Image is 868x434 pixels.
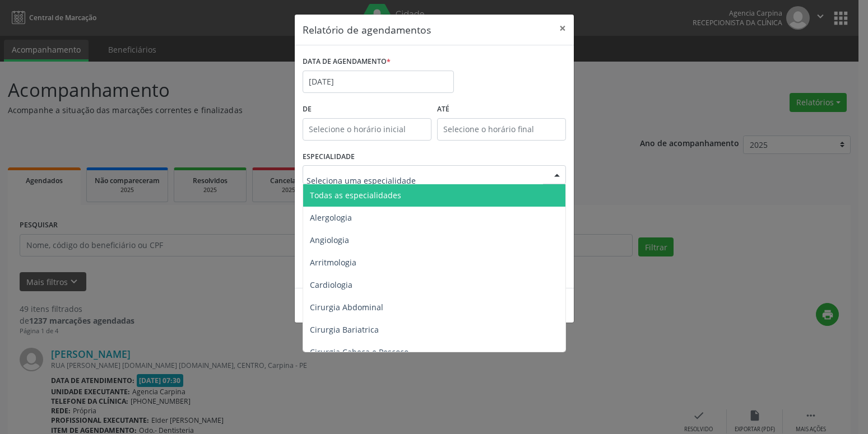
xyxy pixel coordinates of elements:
[551,15,574,42] button: Close
[310,190,401,200] span: Todas as especialidades
[310,257,356,268] span: Arritmologia
[303,148,355,166] label: ESPECIALIDADE
[303,53,391,71] label: DATA DE AGENDAMENTO
[303,71,454,93] input: Selecione uma data ou intervalo
[310,212,352,223] span: Alergologia
[307,169,543,192] input: Seleciona uma especialidade
[437,101,566,118] label: ATÉ
[310,324,379,335] span: Cirurgia Bariatrica
[303,101,431,118] label: De
[303,118,431,141] input: Selecione o horário inicial
[310,347,409,357] span: Cirurgia Cabeça e Pescoço
[310,235,349,245] span: Angiologia
[310,302,383,312] span: Cirurgia Abdominal
[437,118,566,141] input: Selecione o horário final
[310,279,352,290] span: Cardiologia
[303,22,431,37] h5: Relatório de agendamentos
